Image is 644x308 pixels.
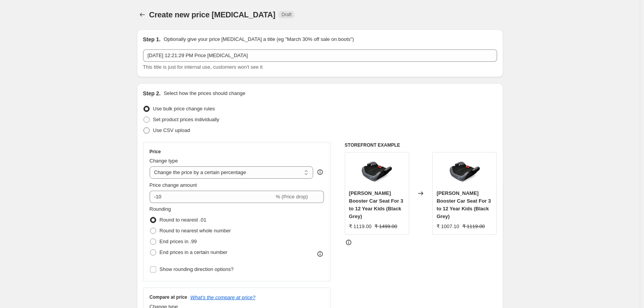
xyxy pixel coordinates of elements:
[150,191,274,203] input: -15
[374,223,397,230] strike: ₹ 1499.00
[160,228,231,234] span: Round to nearest whole number
[361,156,392,187] img: 1_Custom_ea7c9599-067c-43ba-be0c-7a0320a8d295_80x.jpg
[143,64,263,70] span: This title is just for internal use, customers won't see it
[153,106,215,112] span: Use bulk price change rules
[345,142,497,148] h6: STOREFRONT EXAMPLE
[164,36,354,43] p: Optionally give your price [MEDICAL_DATA] a title (eg "March 30% off sale on boots")
[143,90,161,97] h2: Step 2.
[462,223,485,230] strike: ₹ 1119.00
[150,158,178,164] span: Change type
[150,294,187,300] h3: Compare at price
[143,49,497,62] input: 30% off holiday sale
[150,206,171,212] span: Rounding
[137,9,148,20] button: Price change jobs
[316,168,324,176] div: help
[437,190,491,219] span: [PERSON_NAME] Booster Car Seat For 3 to 12 Year Kids (Black Grey)
[276,194,308,200] span: % (Price drop)
[160,239,197,244] span: End prices in .99
[160,249,228,255] span: End prices in a certain number
[349,223,372,230] div: ₹ 1119.00
[164,90,245,97] p: Select how the prices should change
[282,12,292,18] span: Draft
[449,156,480,187] img: 1_Custom_ea7c9599-067c-43ba-be0c-7a0320a8d295_80x.jpg
[437,223,459,230] div: ₹ 1007.10
[349,190,403,219] span: [PERSON_NAME] Booster Car Seat For 3 to 12 Year Kids (Black Grey)
[160,217,206,223] span: Round to nearest .01
[150,182,197,188] span: Price change amount
[153,117,219,122] span: Set product prices individually
[150,149,161,155] h3: Price
[153,127,190,133] span: Use CSV upload
[160,266,234,272] span: Show rounding direction options?
[149,10,276,19] span: Create new price [MEDICAL_DATA]
[143,36,161,43] h2: Step 1.
[191,294,256,300] button: What's the compare at price?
